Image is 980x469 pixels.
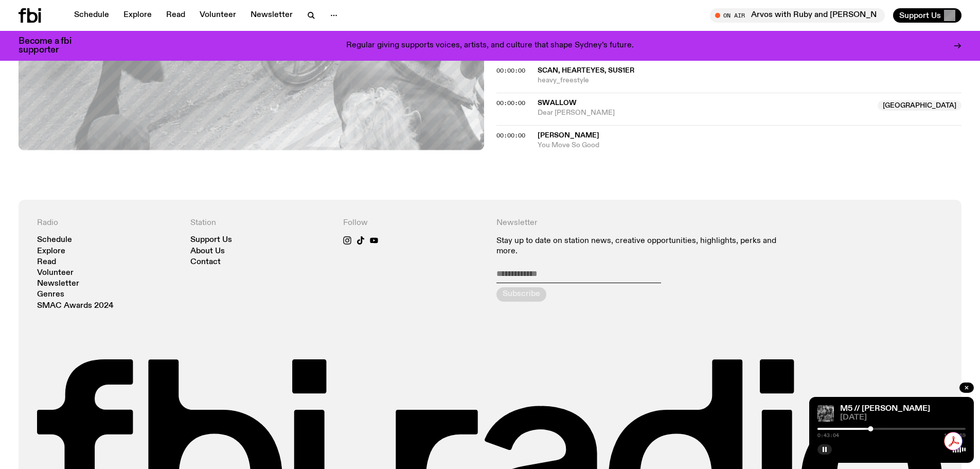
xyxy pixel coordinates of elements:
[496,236,790,256] p: Stay up to date on station news, creative opportunities, highlights, perks and more.
[538,132,599,139] span: [PERSON_NAME]
[817,433,839,438] span: 0:43:04
[496,100,525,106] button: 00:00:00
[193,8,242,23] a: Volunteer
[538,67,634,74] span: Scan, Hearteyes, Sus1er
[37,302,114,310] a: SMAC Awards 2024
[37,236,72,244] a: Schedule
[37,269,74,277] a: Volunteer
[496,131,525,140] span: 00:00:00
[244,8,299,23] a: Newsletter
[190,236,232,244] a: Support Us
[538,76,962,85] span: heavy_freestyle
[190,258,221,266] a: Contact
[496,99,525,107] span: 00:00:00
[37,280,79,288] a: Newsletter
[538,99,577,107] span: Swallow
[190,218,331,228] h4: Station
[190,248,225,255] a: About Us
[343,218,484,228] h4: Follow
[878,100,961,111] span: [GEOGRAPHIC_DATA]
[893,8,961,23] button: Support Us
[496,68,525,74] button: 00:00:00
[68,8,115,23] a: Schedule
[496,66,525,75] span: 00:00:00
[840,405,930,413] a: M5 // [PERSON_NAME]
[899,11,941,20] span: Support Us
[840,414,966,422] span: [DATE]
[538,141,962,150] span: You Move So Good
[19,37,84,55] h3: Become a fbi supporter
[117,8,158,23] a: Explore
[37,248,65,255] a: Explore
[538,108,872,118] span: Dear [PERSON_NAME]
[496,218,790,228] h4: Newsletter
[37,258,56,266] a: Read
[496,133,525,138] button: 00:00:00
[160,8,191,23] a: Read
[37,291,64,299] a: Genres
[710,8,885,23] button: On AirArvos with Ruby and [PERSON_NAME]
[346,41,634,50] p: Regular giving supports voices, artists, and culture that shape Sydney’s future.
[496,287,546,302] button: Subscribe
[37,218,178,228] h4: Radio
